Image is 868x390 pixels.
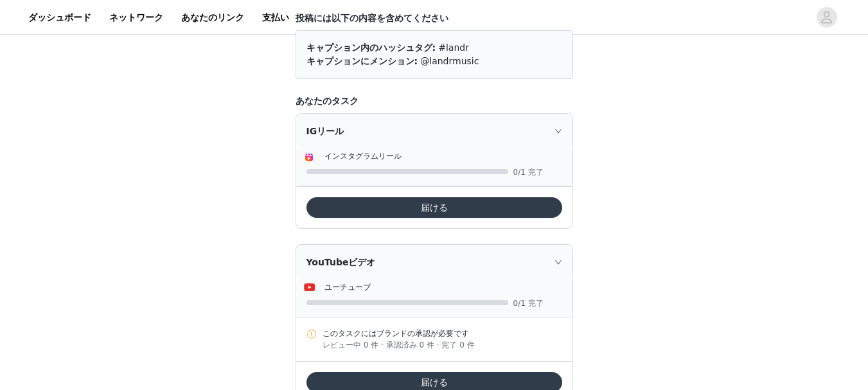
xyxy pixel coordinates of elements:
[21,3,99,31] a: ダッシュボード
[324,152,402,161] font: インスタグラムリール
[820,7,833,28] div: アバター
[513,298,544,307] font: 0/1 完了
[554,127,562,135] i: アイコン: 右
[324,283,371,292] font: ユーチューブ
[254,3,297,31] a: 支払い
[306,126,344,136] font: IGリール
[296,245,572,279] div: アイコン: 右YouTubeビデオ
[296,13,448,23] font: 投稿には以下の内容を含めてください
[306,197,562,218] button: 届ける
[306,42,436,53] font: キャプション内のハッシュタグ:
[513,299,565,307] span: 0/1 完了
[296,114,572,148] div: アイコン: 右IGリール
[296,96,359,106] font: あなたのタスク
[109,12,163,22] font: ネットワーク
[28,12,91,22] font: ダッシュボード
[306,56,418,66] font: キャプションにメンション:
[438,42,469,53] font: #landr
[304,152,314,163] img: Instagram リールアイコン
[554,258,562,266] i: アイコン: 右
[323,341,475,350] font: レビュー中 0 件 · 承認済み 0 件 · 完了 0 件
[262,12,289,22] font: 支払い
[306,257,376,267] font: YouTubeビデオ
[323,329,469,338] font: このタスクにはブランドの承認が必要です
[513,168,565,176] span: 0/1 完了
[420,56,479,66] font: @landrmusic
[102,3,171,31] a: ネットワーク
[805,346,836,377] iframe: インターコムライブチャット
[513,167,544,176] font: 0/1 完了
[181,12,244,22] font: あなたのリンク
[173,3,252,31] a: あなたのリンク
